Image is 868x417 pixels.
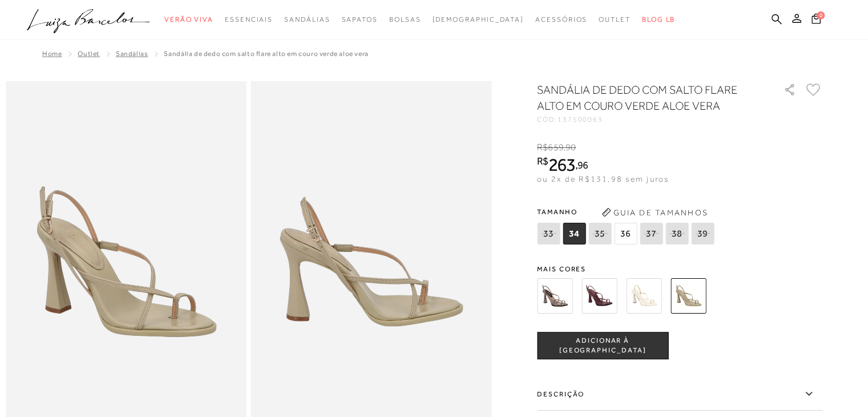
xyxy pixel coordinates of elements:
[537,223,560,244] span: 33
[537,266,822,272] span: Mais cores
[537,156,548,166] i: R$
[164,9,213,30] a: categoryNavScreenReaderText
[535,9,587,30] a: categoryNavScreenReaderText
[284,9,330,30] a: categoryNavScreenReaderText
[691,223,714,244] span: 39
[642,15,675,23] span: BLOG LB
[537,174,669,183] span: ou 2x de R$131,98 sem juros
[537,82,751,114] h1: SANDÁLIA DE DEDO COM SALTO FLARE ALTO EM COURO VERDE ALOE VERA
[537,278,572,314] img: SANDÁLIA DE DEDO COM SALTO FLARE ALTO EM COBRA BEGE
[432,9,524,30] a: noSubCategoriesText
[588,223,611,244] span: 35
[578,159,588,171] span: 96
[341,15,377,23] span: Sapatos
[548,142,563,153] span: 659
[563,223,586,244] span: 34
[599,15,631,23] span: Outlet
[626,278,661,314] img: SANDÁLIA DE DEDO COM SALTO FLARE ALTO EM COURO OFF WHITE
[614,223,637,244] span: 36
[597,203,712,222] button: Guia de Tamanhos
[671,278,706,314] img: SANDÁLIA DE DEDO COM SALTO FLARE ALTO EM COURO VERDE ALOE VERA
[642,9,675,30] a: BLOG LB
[341,9,377,30] a: categoryNavScreenReaderText
[665,223,688,244] span: 38
[116,50,148,58] a: Sandálias
[537,116,765,123] div: CÓD:
[817,11,825,19] span: 0
[284,15,330,23] span: Sandálias
[432,15,524,23] span: [DEMOGRAPHIC_DATA]
[42,50,62,58] a: Home
[558,115,603,123] span: 137500063
[564,142,576,153] i: ,
[535,15,587,23] span: Acessórios
[389,15,421,23] span: Bolsas
[808,13,824,28] button: 0
[164,50,368,58] span: SANDÁLIA DE DEDO COM SALTO FLARE ALTO EM COURO VERDE ALOE VERA
[599,9,631,30] a: categoryNavScreenReaderText
[640,223,663,244] span: 37
[548,154,575,175] span: 263
[537,142,548,153] i: R$
[575,160,588,170] i: ,
[537,378,822,411] label: Descrição
[566,142,576,153] span: 90
[582,278,617,314] img: SANDÁLIA DE DEDO COM SALTO FLARE ALTO EM COURO MARSALA
[78,50,100,58] a: Outlet
[164,15,213,23] span: Verão Viva
[537,332,668,359] button: ADICIONAR À [GEOGRAPHIC_DATA]
[225,15,273,23] span: Essenciais
[537,203,717,220] span: Tamanho
[225,9,273,30] a: categoryNavScreenReaderText
[538,336,668,356] span: ADICIONAR À [GEOGRAPHIC_DATA]
[389,9,421,30] a: categoryNavScreenReaderText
